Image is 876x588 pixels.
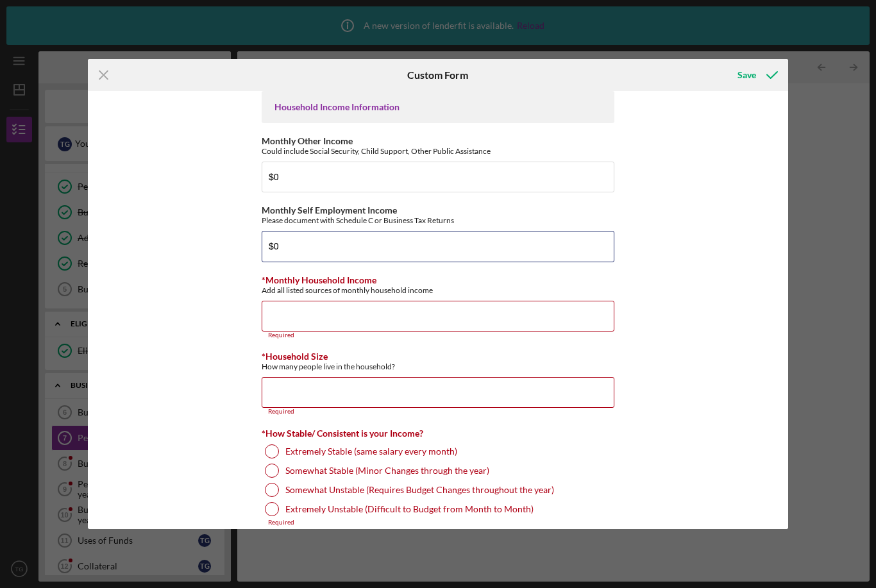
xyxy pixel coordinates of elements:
[285,504,534,514] label: Extremely Unstable (Difficult to Budget from Month to Month)
[737,62,756,88] div: Save
[274,102,602,112] div: Household Income Information
[285,485,554,495] label: Somewhat Unstable (Requires Budget Changes throughout the year)
[262,274,376,285] label: *Monthly Household Income
[262,205,397,215] label: Monthly Self Employment Income
[262,146,614,156] div: Could include Social Security, Child Support, Other Public Assistance
[285,446,457,457] label: Extremely Stable (same salary every month)
[262,408,614,416] div: Required
[407,69,468,81] h6: Custom Form
[262,215,614,225] div: Please document with Schedule C or Business Tax Returns
[262,285,614,295] div: Add all listed sources of monthly household income
[262,332,614,339] div: Required
[285,466,489,476] label: Somewhat Stable (Minor Changes through the year)
[725,62,788,88] button: Save
[262,519,614,526] div: Required
[262,135,353,146] label: Monthly Other Income
[262,428,614,439] div: *How Stable/ Consistent is your Income?
[262,362,614,371] div: How many people live in the household?
[262,351,328,362] label: *Household Size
